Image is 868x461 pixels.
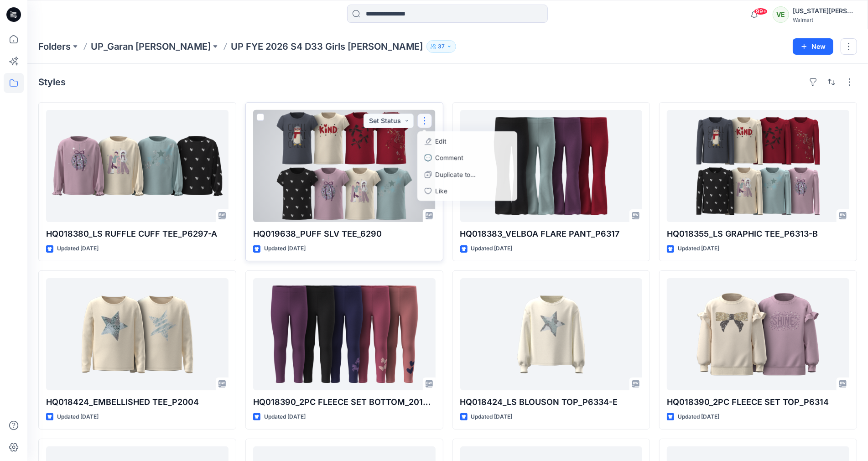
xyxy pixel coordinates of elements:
p: HQ018424_LS BLOUSON TOP_P6334-E [460,396,643,409]
p: Updated [DATE] [678,244,719,254]
p: UP FYE 2026 S4 D33 Girls [PERSON_NAME] [231,40,423,53]
div: [US_STATE][PERSON_NAME] [793,5,857,16]
p: Duplicate to... [435,170,476,179]
a: UP_Garan [PERSON_NAME] [91,40,211,53]
a: HQ018424_LS BLOUSON TOP_P6334-E [460,278,643,390]
p: HQ019638_PUFF SLV TEE_6290 [253,228,436,240]
button: New [793,38,833,55]
p: 37 [438,41,445,52]
div: VE [773,6,789,23]
p: Comment [435,153,463,163]
p: Updated [DATE] [57,244,99,254]
a: HQ018390_2PC FLEECE SET BOTTOM_2010-A [253,278,436,390]
p: Updated [DATE] [264,412,306,422]
div: Walmart [793,16,857,23]
a: Folders [38,40,71,53]
a: HQ018383_VELBOA FLARE PANT_P6317 [460,110,643,222]
p: HQ018380_LS RUFFLE CUFF TEE_P6297-A [46,228,229,240]
p: HQ018355_LS GRAPHIC TEE_P6313-B [667,228,849,240]
a: Edit [419,133,515,150]
span: 99+ [754,8,768,15]
p: HQ018424_EMBELLISHED TEE_P2004 [46,396,229,409]
a: HQ019638_PUFF SLV TEE_6290 [253,110,436,222]
a: HQ018380_LS RUFFLE CUFF TEE_P6297-A [46,110,229,222]
a: HQ018424_EMBELLISHED TEE_P2004 [46,278,229,390]
p: Like [435,186,447,196]
h4: Styles [38,77,66,88]
p: Updated [DATE] [471,244,513,254]
p: Updated [DATE] [57,412,99,422]
a: HQ018390_2PC FLEECE SET TOP_P6314 [667,278,849,390]
p: Edit [435,137,446,146]
p: HQ018383_VELBOA FLARE PANT_P6317 [460,228,643,240]
p: Updated [DATE] [471,412,513,422]
p: HQ018390_2PC FLEECE SET TOP_P6314 [667,396,849,409]
a: HQ018355_LS GRAPHIC TEE_P6313-B [667,110,849,222]
p: Updated [DATE] [264,244,306,254]
p: Updated [DATE] [678,412,719,422]
button: 37 [426,40,456,53]
p: HQ018390_2PC FLEECE SET BOTTOM_2010-A [253,396,436,409]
